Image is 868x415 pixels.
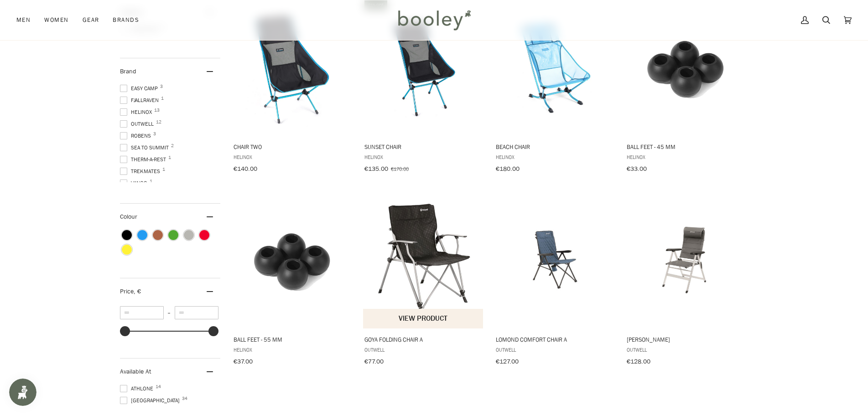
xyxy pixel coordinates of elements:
[168,155,171,160] span: 1
[199,230,209,240] span: Colour: Red
[156,120,161,124] span: 12
[496,346,614,354] span: Outwell
[494,192,615,369] a: Lomond Comfort Chair A
[120,306,164,319] input: Minimum value
[134,287,141,296] span: , €
[363,309,483,328] button: View product
[120,167,163,175] span: Trekmates
[364,143,483,151] span: Sunset Chair
[363,7,484,128] img: Helinox Sunset Chair Black / Cyan Blue - Booley Galway
[156,384,161,389] span: 14
[160,84,163,89] span: 3
[627,346,745,354] span: Outwell
[625,200,746,320] img: Outwell Milton - Booley Galway
[494,200,615,320] img: Outwell Lomond Comfort Chair - Booley Galway
[168,230,178,240] span: Colour: Green
[120,67,136,76] span: Brand
[627,143,745,151] span: Ball Feet - 45 mm
[364,346,483,354] span: Outwell
[627,164,647,173] span: €33.00
[364,164,388,173] span: €135.00
[120,367,151,376] span: Available At
[184,230,194,240] span: Colour: Grey
[120,84,161,92] span: Easy Camp
[627,357,650,366] span: €128.00
[364,357,384,366] span: €77.00
[120,108,155,116] span: Helinox
[394,7,474,33] img: Booley
[120,179,150,187] span: Vango
[175,306,218,319] input: Maximum value
[120,120,156,128] span: Outwell
[161,96,164,101] span: 1
[496,143,614,151] span: Beach Chair
[137,230,147,240] span: Colour: Blue
[363,192,484,369] a: Goya Folding Chair A
[625,192,746,369] a: Milton
[120,155,169,164] span: Therm-a-Rest
[171,143,174,148] span: 2
[164,309,175,317] span: –
[16,15,31,25] span: Men
[113,15,139,25] span: Brands
[232,200,353,320] img: Helinox Ball Feet 55 mm - Booley Galway
[9,379,36,406] iframe: Button to open loyalty program pop-up
[154,108,160,113] span: 13
[627,335,745,343] span: [PERSON_NAME]
[120,384,156,393] span: Athlone
[232,7,353,128] img: Helinox Chair Two Black / Cyan Blue - Booley Galway
[627,153,745,161] span: Helinox
[153,230,163,240] span: Colour: Brown
[364,153,483,161] span: Helinox
[234,357,253,366] span: €37.00
[496,357,519,366] span: €127.00
[494,7,615,128] img: Helinox Beach Chair Blue Mesh / Cyan Blue - Booley Galway
[120,287,141,296] span: Price
[625,7,746,128] img: Helinox Ball Feet 45 mm - Booley Galway
[496,335,614,343] span: Lomond Comfort Chair A
[83,15,99,25] span: Gear
[120,396,182,405] span: [GEOGRAPHIC_DATA]
[234,143,352,151] span: Chair Two
[182,396,187,401] span: 34
[496,153,614,161] span: Helinox
[391,165,409,173] span: €170.00
[122,230,132,240] span: Colour: Black
[120,132,154,140] span: Robens
[153,132,156,136] span: 3
[120,143,172,152] span: Sea to Summit
[363,200,484,320] img: Outwell Goya Folding Chair Black - Booley Galway
[120,96,161,104] span: Fjallraven
[364,335,483,343] span: Goya Folding Chair A
[162,167,165,172] span: 1
[150,179,152,184] span: 1
[234,335,352,343] span: Ball Feet - 55 mm
[234,153,352,161] span: Helinox
[234,164,257,173] span: €140.00
[122,245,132,255] span: Colour: Yellow
[232,192,353,369] a: Ball Feet - 55 mm
[234,346,352,354] span: Helinox
[120,212,144,221] span: Colour
[44,15,68,25] span: Women
[496,164,520,173] span: €180.00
